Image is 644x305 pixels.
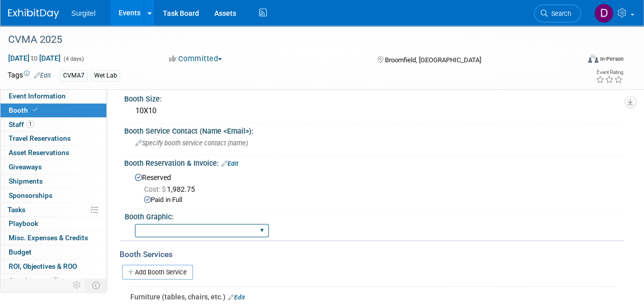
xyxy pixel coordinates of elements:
[30,54,39,62] span: to
[600,55,624,63] div: In-Person
[588,55,598,63] img: Format-Inperson.png
[1,217,106,231] a: Playbook
[534,53,624,68] div: Event Format
[9,191,52,199] span: Sponsorships
[68,278,86,292] td: Personalize Event Tab Strip
[1,260,106,273] a: ROI, Objectives & ROO
[33,107,38,113] i: Booth reservation complete
[71,9,95,17] span: Surgitel
[124,123,624,136] div: Booth Service Contact (Name <Email>):
[8,54,61,63] span: [DATE] [DATE]
[9,92,66,100] span: Event Information
[120,249,624,260] div: Booth Services
[144,185,167,193] span: Cost: $
[1,104,106,117] a: Booth
[9,276,60,285] span: Attachments
[9,106,40,114] span: Booth
[132,170,616,205] div: Reserved
[384,56,481,64] span: Broomfield, [GEOGRAPHIC_DATA]
[1,274,106,288] a: Attachments1
[130,292,616,302] div: Furniture (tables, chairs, etc.)
[9,234,88,242] span: Misc. Expenses & Credits
[9,248,32,256] span: Budget
[52,276,60,284] span: 1
[60,70,88,81] div: CVMA7
[26,120,34,128] span: 1
[1,231,106,245] a: Misc. Expenses & Credits
[1,118,106,132] a: Staff1
[1,160,106,174] a: Giveaways
[8,70,51,82] td: Tags
[9,262,77,270] span: ROI, Objectives & ROO
[1,132,106,145] a: Travel Reservations
[246,139,248,147] email: )
[1,203,106,217] a: Tasks
[124,91,624,104] div: Booth Size:
[534,5,581,22] a: Search
[1,189,106,202] a: Sponsorships
[8,9,59,19] img: ExhibitDay
[122,265,193,279] a: Add Booth Service
[124,156,624,169] div: Booth Reservation & Invoice:
[596,70,623,75] div: Event Rating
[125,209,619,222] div: Booth Graphic:
[594,4,613,23] img: Daniel Green
[9,134,71,142] span: Travel Reservations
[91,70,120,81] div: Wet Lab
[9,148,69,157] span: Asset Reservations
[132,103,616,119] div: 10X10
[5,31,571,49] div: CVMA 2025
[9,120,34,129] span: Staff
[8,206,25,214] span: Tasks
[144,195,616,205] div: Paid in Full
[1,174,106,188] a: Shipments
[34,72,51,79] a: Edit
[1,245,106,259] a: Budget
[165,54,226,64] button: Committed
[63,56,84,62] span: (4 days)
[228,294,245,301] a: Edit
[135,139,248,147] span: Specify booth service contact (name
[1,89,106,103] a: Event Information
[9,219,38,227] span: Playbook
[9,177,43,185] span: Shipments
[1,146,106,160] a: Asset Reservations
[548,10,571,17] span: Search
[9,163,42,171] span: Giveaways
[221,160,238,167] a: Edit
[86,278,107,292] td: Toggle Event Tabs
[144,185,199,193] span: 1,982.75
